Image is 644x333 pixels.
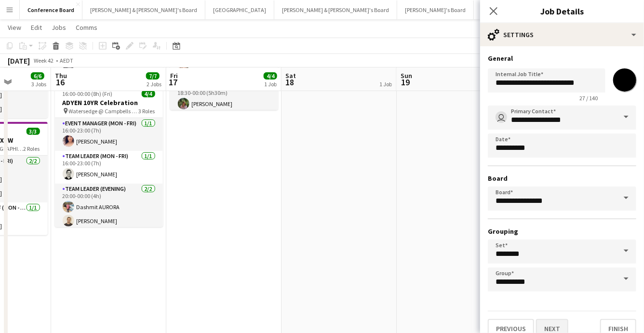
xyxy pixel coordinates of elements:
span: 19 [399,77,412,88]
span: Edit [31,23,42,32]
span: 27 / 140 [572,94,605,102]
app-card-role: Team Leader (Evening)2/220:00-00:00 (4h)Dashmit AURORA[PERSON_NAME] [55,184,163,230]
h3: ADYEN 10YR Celebration [55,98,163,107]
span: 18 [284,77,296,88]
div: 2 Jobs [147,80,161,88]
h3: Board [488,174,636,183]
button: [PERSON_NAME]'s Board [397,0,474,19]
a: Edit [27,21,46,34]
button: [PERSON_NAME] & [PERSON_NAME]'s Board [274,0,397,19]
h3: Grouping [488,227,636,236]
h3: General [488,54,636,63]
div: 3 Jobs [31,80,46,88]
button: [GEOGRAPHIC_DATA] [474,0,543,19]
div: 1 Job [264,80,277,88]
span: Sun [401,71,412,80]
span: 16:00-00:00 (8h) (Fri) [63,90,113,97]
span: 17 [169,77,178,88]
button: [PERSON_NAME] & [PERSON_NAME]'s Board [82,0,205,19]
span: 2 Roles [24,145,40,152]
span: 4/4 [142,90,155,97]
div: Settings [480,23,644,46]
button: [GEOGRAPHIC_DATA] [205,0,274,19]
span: 3/3 [27,128,40,135]
span: Comms [76,23,97,32]
a: View [4,21,25,34]
div: 1 Job [379,80,392,88]
span: View [8,23,21,32]
span: 7/7 [146,72,160,80]
app-job-card: 16:00-00:00 (8h) (Fri)4/4ADYEN 10YR Celebration Watersedge @ Campbells Stores - The Rocks3 RolesE... [55,84,163,227]
button: Conference Board [20,0,82,19]
span: Watersedge @ Campbells Stores - The Rocks [69,107,139,115]
app-card-role: Event Manager (Mon - Fri)1/116:00-23:00 (7h)[PERSON_NAME] [55,118,163,151]
app-card-role: Team Leader (Mon - Fri)1/116:00-23:00 (7h)[PERSON_NAME] [55,151,163,184]
div: [DATE] [8,56,30,66]
app-card-role: Conference Staff (Mon - Fri)1/118:30-00:00 (5h30m)[PERSON_NAME] [170,80,278,113]
span: Fri [170,71,178,80]
span: 4/4 [264,72,277,80]
span: Jobs [52,23,66,32]
span: 3 Roles [139,107,155,115]
a: Comms [72,21,101,34]
span: 6/6 [31,72,44,80]
span: Sat [285,71,296,80]
span: 16 [54,77,67,88]
div: AEDT [60,57,73,64]
h3: Job Details [480,5,644,17]
span: Week 42 [32,57,56,64]
a: Jobs [48,21,70,34]
span: Thu [55,71,67,80]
